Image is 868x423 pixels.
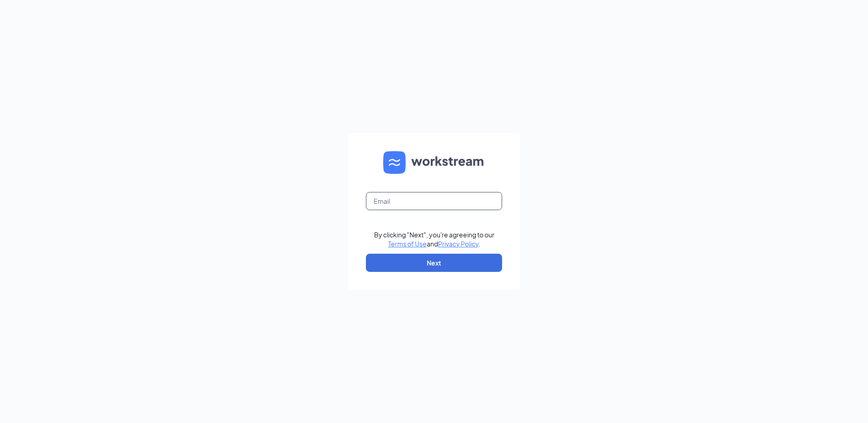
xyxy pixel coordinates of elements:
input: Email [366,192,502,210]
img: WS logo and Workstream text [383,151,485,174]
a: Privacy Policy [438,240,478,248]
div: By clicking "Next", you're agreeing to our and . [374,230,494,248]
button: Next [366,254,502,272]
a: Terms of Use [388,240,427,248]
